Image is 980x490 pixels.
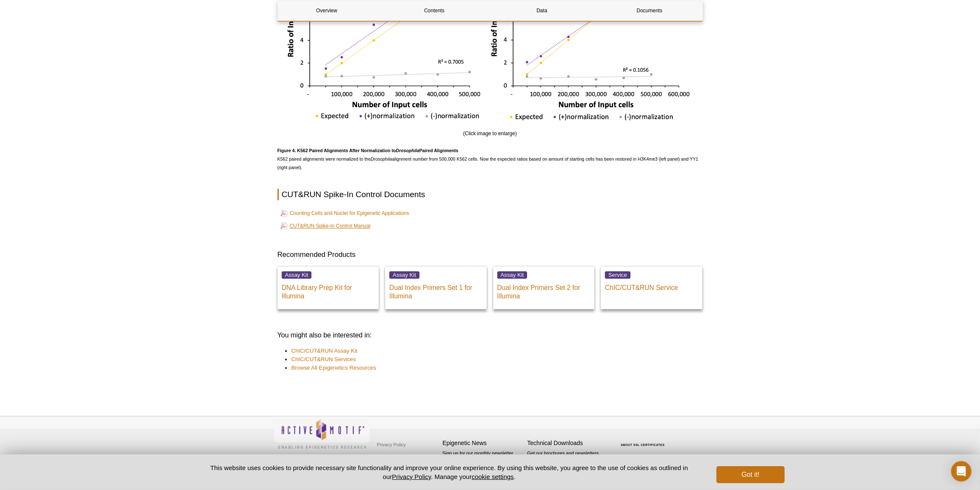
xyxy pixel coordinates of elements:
[472,473,514,480] button: cookie settings
[278,189,703,200] h2: CUT&RUN Spike-In Control Documents
[443,440,523,447] h4: Epigenetic News
[273,416,371,451] img: Active Motif,
[278,330,703,340] h3: You might also be interested in:
[621,443,665,446] a: ABOUT SSL CERTIFICATES
[280,221,371,231] a: CUT&RUN Spike-In Control Manual
[280,208,409,218] a: Counting Cells and Nuclei for Epigenetic Applications
[386,0,483,21] a: Contents
[493,0,591,21] a: Data
[612,431,676,450] table: Click to Verify - This site chose Symantec SSL for secure e-commerce and confidential communicati...
[375,438,408,451] a: Privacy Policy
[278,148,699,170] span: K562 paired alignments were normalized to the alignment number from 500,000 K562 cells. Now the e...
[371,156,392,161] em: Drosophila
[716,466,784,483] button: Got it!
[527,450,608,471] p: Get our brochures and newsletters, or request them by mail.
[396,148,419,153] em: Drosophila
[278,266,379,309] a: Assay Kit DNA Library Prep Kit for Illumina
[605,279,698,292] p: ChIC/CUT&RUN Service
[375,451,419,464] a: Terms & Conditions
[497,279,591,301] p: Dual Index Primers Set 2 for Illumina
[493,266,595,309] a: Assay Kit Dual Index Primers Set 2 for Illumina
[389,279,483,301] p: Dual Index Primers Set 1 for Illumina
[292,364,376,372] a: Browse All Epigenetics Resources
[278,250,703,260] h3: Recommended Products
[951,461,972,482] div: Open Intercom Messenger
[605,271,630,278] span: Service
[292,355,356,364] a: ChIC/CUT&RUN Services
[278,0,376,21] a: Overview
[443,450,523,479] p: Sign up for our monthly newsletter highlighting recent publications in the field of epigenetics.
[196,463,703,481] p: This website uses cookies to provide necessary site functionality and improve your online experie...
[389,271,419,278] span: Assay Kit
[392,473,431,480] a: Privacy Policy
[497,271,527,278] span: Assay Kit
[601,266,702,309] a: Service ChIC/CUT&RUN Service
[282,279,375,301] p: DNA Library Prep Kit for Illumina
[292,347,358,355] a: ChIC/CUT&RUN Assay Kit
[601,0,699,21] a: Documents
[527,440,608,447] h4: Technical Downloads
[278,148,458,153] strong: Figure 4. K562 Paired Alignments After Normalization to Paired Alignments
[282,271,312,278] span: Assay Kit
[385,266,487,309] a: Assay Kit Dual Index Primers Set 1 for Illumina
